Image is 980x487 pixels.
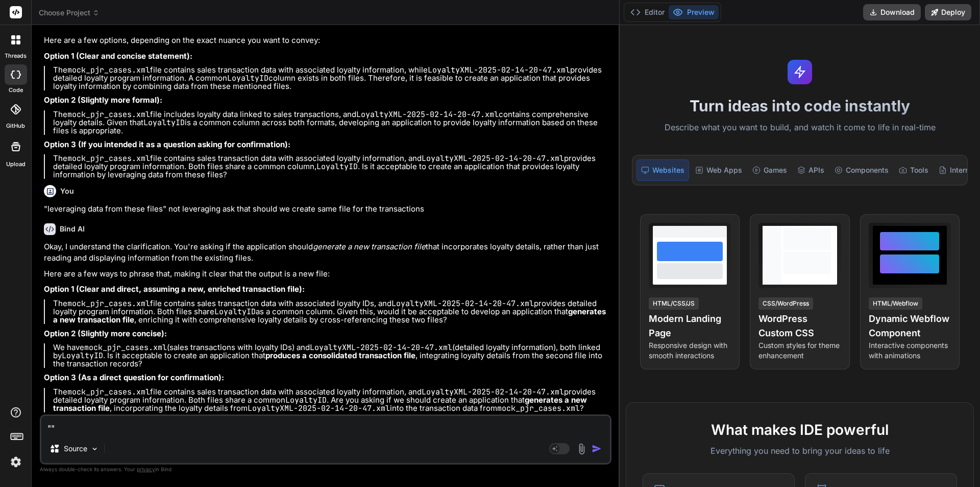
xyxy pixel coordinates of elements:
[44,329,167,338] strong: Option 2 (Slightly more concise):
[285,395,327,405] code: LoyaltyID
[9,86,23,95] label: code
[636,159,689,181] div: Websites
[53,343,609,368] p: We have (sales transactions with loyalty IDs) and (detailed loyalty information), both linked by ...
[67,298,150,309] code: mock_pjr_cases.xml
[863,4,921,20] button: Download
[643,445,957,457] p: Everything you need to bring your ideas to life
[758,312,841,340] h4: WordPress Custom CSS
[576,443,587,455] img: attachment
[44,284,305,294] strong: Option 1 (Clear and direct, assuming a new, enriched transaction file):
[758,297,813,310] div: CSS/WordPress
[44,373,224,382] strong: Option 3 (As a direct question for confirmation):
[830,159,893,181] div: Components
[669,5,719,19] button: Preview
[39,8,100,18] span: Choose Project
[67,153,150,164] code: mock_pjr_cases.xml
[44,140,290,149] strong: Option 3 (If you intended it as a question asking for confirmation):
[44,35,609,47] p: Here are a few options, depending on the exact nuance you want to convey:
[925,4,971,20] button: Deploy
[592,444,602,454] img: icon
[265,351,415,360] strong: produces a consolidated transaction file
[62,351,103,361] code: LoyaltyID
[67,109,150,120] code: mock_pjr_cases.xml
[422,387,564,397] code: LoyaltyXML-2025-02-14-20-47.xml
[64,444,87,454] p: Source
[41,416,610,434] textarea: ""
[691,159,746,181] div: Web Apps
[90,445,99,453] img: Pick Models
[497,403,580,413] code: mock_pjr_cases.xml
[428,65,570,75] code: LoyaltyXML-2025-02-14-20-47.xml
[391,298,534,309] code: LoyaltyXML-2025-02-14-20-47.xml
[53,395,589,413] strong: generates a new transaction file
[60,224,85,234] h6: Bind AI
[626,121,974,134] p: Describe what you want to build, and watch it come to life in real-time
[758,340,841,361] p: Custom styles for theme enhancement
[649,312,731,340] h4: Modern Landing Page
[67,387,150,397] code: mock_pjr_cases.xml
[626,5,669,19] button: Editor
[6,122,25,130] label: GitHub
[53,307,608,324] strong: generates a new transaction file
[7,453,24,471] img: settings
[248,403,390,413] code: LoyaltyXML-2025-02-14-20-47.xml
[214,307,256,317] code: LoyaltyID
[60,186,74,196] h6: You
[643,419,957,440] h2: What makes IDE powerful
[53,154,609,179] p: The file contains sales transaction data with associated loyalty information, and provides detail...
[227,73,268,83] code: LoyaltyID
[53,110,609,135] p: The file includes loyalty data linked to sales transactions, and contains comprehensive loyalty d...
[649,297,699,310] div: HTML/CSS/JS
[310,342,452,353] code: LoyaltyXML-2025-02-14-20-47.xml
[40,465,611,474] p: Always double-check its answers. Your in Bind
[67,65,150,75] code: mock_pjr_cases.xml
[649,340,731,361] p: Responsive design with smooth interactions
[5,52,27,60] label: threads
[356,109,499,120] code: LoyaltyXML-2025-02-14-20-47.xml
[44,203,609,215] p: "leveraging data from these files" not leveraging ask that should we create same file for the tra...
[44,95,162,105] strong: Option 2 (Slightly more formal):
[137,466,155,472] span: privacy
[53,388,609,412] p: The file contains sales transaction data with associated loyalty information, and provides detail...
[313,242,426,251] em: generate a new transaction file
[44,241,609,264] p: Okay, I understand the clarification. You're asking if the application should that incorporates l...
[422,153,564,164] code: LoyaltyXML-2025-02-14-20-47.xml
[53,299,609,324] p: The file contains sales transaction data with associated loyalty IDs, and provides detailed loyal...
[44,51,192,61] strong: Option 1 (Clear and concise statement):
[793,159,828,181] div: APIs
[53,66,609,90] p: The file contains sales transaction data with associated loyalty information, while provides deta...
[895,159,933,181] div: Tools
[316,161,358,172] code: LoyaltyID
[44,268,609,280] p: Here are a few ways to phrase that, making it clear that the output is a new file:
[748,159,791,181] div: Games
[6,160,26,169] label: Upload
[869,312,951,340] h4: Dynamic Webflow Component
[869,340,951,361] p: Interactive components with animations
[626,97,974,115] h1: Turn ideas into code instantly
[143,118,185,128] code: LoyaltyID
[84,342,167,353] code: mock_pjr_cases.xml
[869,297,922,310] div: HTML/Webflow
